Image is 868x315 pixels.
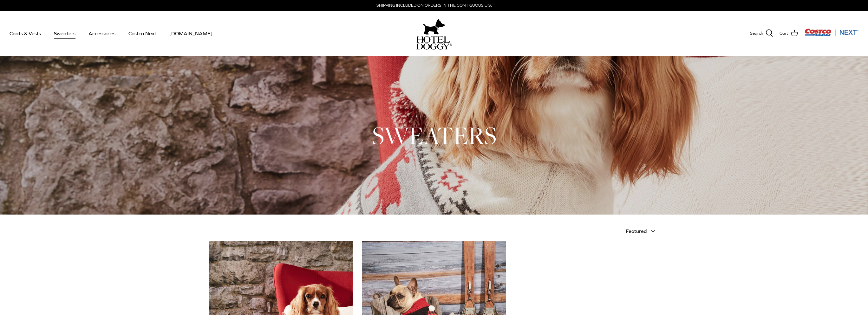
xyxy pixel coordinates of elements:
a: Costco Next [123,23,162,44]
span: Search [750,30,763,37]
img: hoteldoggy.com [423,17,445,36]
a: Sweaters [48,23,81,44]
a: [DOMAIN_NAME] [164,23,218,44]
span: Featured [626,228,647,234]
h1: SWEATERS [209,120,659,151]
a: hoteldoggy.com hoteldoggycom [416,17,452,50]
a: Coats & Vests [4,23,47,44]
img: Costco Next [805,28,858,36]
img: hoteldoggycom [416,36,452,50]
button: Featured [626,224,659,238]
span: Cart [780,30,788,37]
a: Search [750,29,773,38]
a: Cart [780,29,798,38]
a: Accessories [83,23,121,44]
a: Visit Costco Next [805,32,858,37]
